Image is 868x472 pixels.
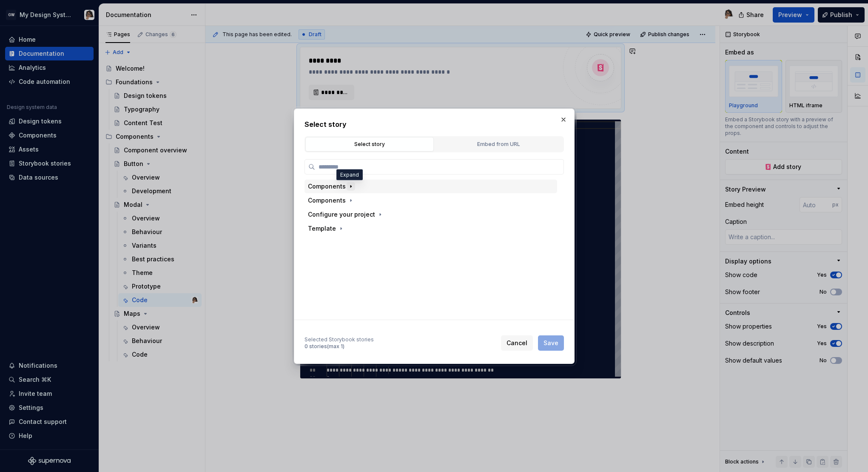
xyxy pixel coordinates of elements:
[305,336,374,343] div: Selected Storybook stories
[308,182,346,191] div: Components
[308,140,431,149] div: Select story
[501,335,533,351] button: Cancel
[308,196,346,205] div: Components
[507,339,527,347] span: Cancel
[308,210,375,219] div: Configure your project
[308,224,336,233] div: Template
[305,343,374,350] div: 0 stories (max 1)
[336,169,363,180] div: Expand
[305,119,564,129] h2: Select story
[438,140,560,149] div: Embed from URL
